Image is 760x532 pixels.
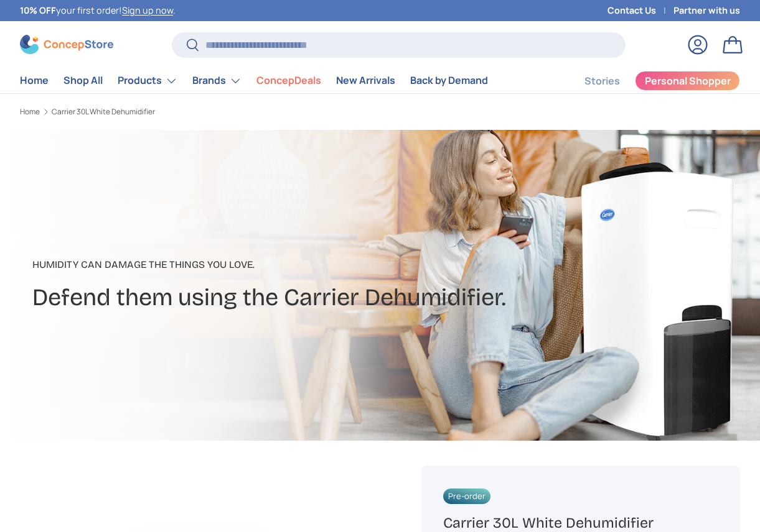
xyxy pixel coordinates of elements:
[32,257,506,272] p: Humidity can damage the things you love.
[110,68,185,93] summary: Products
[410,68,488,93] a: Back by Demand
[20,106,401,117] nav: Breadcrumbs
[52,108,155,116] a: Carrier 30L White Dehumidifier
[443,488,490,504] span: Pre-order
[645,76,731,86] span: Personal Shopper
[608,4,673,17] a: Contact Us
[20,4,56,16] strong: 10% OFF
[635,71,740,91] a: Personal Shopper
[584,69,620,93] a: Stories
[256,68,321,93] a: ConcepDeals
[20,68,49,93] a: Home
[122,4,173,16] a: Sign up now
[20,68,488,93] nav: Primary
[192,68,242,93] a: Brands
[443,513,718,532] h1: Carrier 30L White Dehumidifier
[20,35,113,54] img: ConcepStore
[185,68,249,93] summary: Brands
[20,4,176,17] p: your first order! .
[555,68,740,93] nav: Secondary
[20,108,40,116] a: Home
[118,68,177,93] a: Products
[32,282,506,313] h2: Defend them using the Carrier Dehumidifier.
[63,68,103,93] a: Shop All
[336,68,395,93] a: New Arrivals
[673,4,740,17] a: Partner with us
